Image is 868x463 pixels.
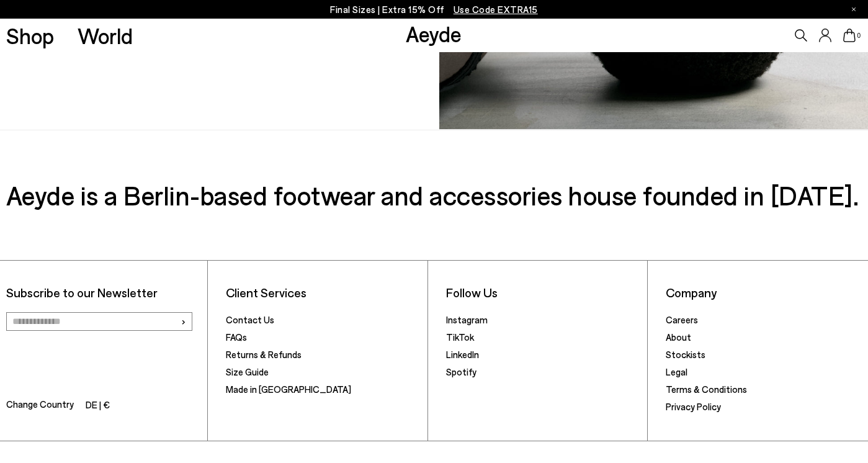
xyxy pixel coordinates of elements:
a: Returns & Refunds [226,349,302,360]
li: Follow Us [446,285,642,300]
span: › [181,312,186,330]
li: Company [666,285,862,300]
li: DE | € [86,397,110,415]
a: Made in [GEOGRAPHIC_DATA] [226,384,351,395]
span: Navigate to /collections/ss25-final-sizes [454,4,538,15]
a: Careers [666,314,698,325]
a: Terms & Conditions [666,384,747,395]
a: Legal [666,366,687,377]
li: Client Services [226,285,421,300]
a: FAQs [226,331,247,343]
a: Shop [6,25,54,47]
a: Aeyde [406,20,462,47]
a: Spotify [446,366,477,377]
span: 0 [856,32,862,39]
p: Final Sizes | Extra 15% Off [330,2,538,17]
a: Contact Us [226,314,274,325]
a: Stockists [666,349,705,360]
a: Size Guide [226,366,269,377]
a: World [78,25,133,47]
a: TikTok [446,331,474,343]
a: Privacy Policy [666,401,721,412]
span: Change Country [6,397,74,415]
a: Instagram [446,314,488,325]
a: LinkedIn [446,349,479,360]
a: 0 [843,29,856,42]
h3: Aeyde is a Berlin-based footwear and accessories house founded in [DATE]. [6,178,862,212]
p: Subscribe to our Newsletter [6,285,202,300]
a: About [666,331,691,343]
